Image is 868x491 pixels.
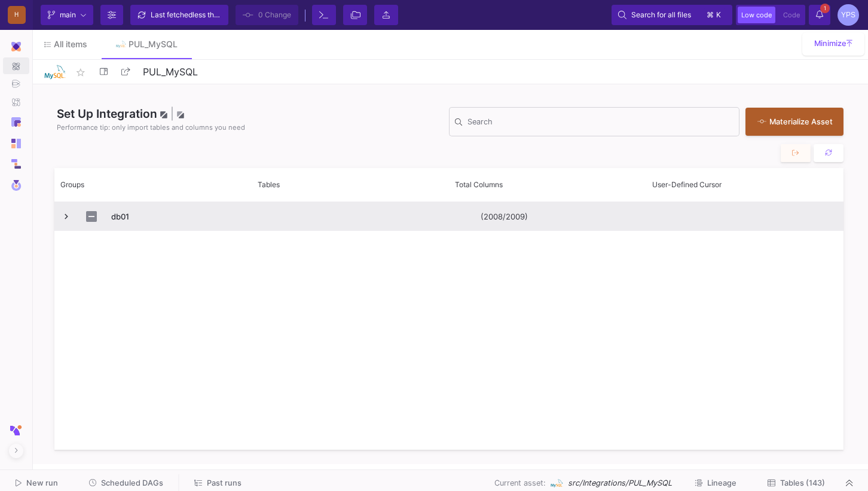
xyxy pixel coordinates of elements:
[57,123,245,133] span: Performance tip: only import tables and columns you need
[10,417,22,444] img: y42-short-logo.svg
[54,39,87,49] span: All items
[838,4,859,26] div: YPS
[707,8,714,22] span: ⌘
[3,176,29,195] a: Navigation icon
[738,7,775,23] button: Low code
[11,117,21,127] img: Navigation icon
[116,41,126,48] img: Tab icon
[551,477,563,490] img: MySQL
[11,159,21,169] img: Navigation icon
[11,97,21,107] img: Navigation icon
[780,478,825,487] span: Tables (143)
[3,112,29,132] a: Navigation icon
[111,203,244,231] span: db01
[60,180,84,189] span: Groups
[652,180,722,189] span: User-Defined Cursor
[703,8,726,22] button: ⌘k
[101,478,163,487] span: Scheduled DAGs
[3,56,29,111] div: Navigation icon
[809,5,830,25] button: 1
[716,8,721,22] span: k
[455,180,503,189] span: Total Columns
[26,478,58,487] span: New run
[631,6,691,24] span: Search for all files
[783,11,800,19] span: Code
[54,105,449,138] div: Set Up Integration
[129,39,178,49] div: PUL_MySQL
[8,6,26,24] div: H
[745,108,843,136] button: Materialize Asset
[741,11,772,19] span: Low code
[3,134,29,153] a: Navigation icon
[481,212,528,221] y42-import-column-renderer: (2008/2009)
[707,478,736,487] span: Lineage
[151,6,222,24] div: Last fetched
[11,62,21,71] img: Navigation icon
[74,65,88,80] mat-icon: star_border
[192,10,267,19] span: less than a minute ago
[612,5,732,25] button: Search for all files⌘k
[834,4,859,26] button: YPS
[44,65,66,80] img: Logo
[130,5,228,25] button: Last fetchedless than a minute ago
[54,202,843,231] div: Press SPACE to select this row.
[780,7,803,23] button: Code
[170,106,174,121] span: |
[757,116,826,127] div: Materialize Asset
[3,37,29,56] mat-expansion-panel-header: Navigation icon
[11,180,22,191] img: Navigation icon
[568,477,672,489] span: src/Integrations/PUL_MySQL
[11,139,21,148] img: Navigation icon
[258,180,280,189] span: Tables
[3,57,29,74] a: Navigation icon
[3,93,29,110] a: Navigation icon
[3,154,29,173] a: Navigation icon
[467,119,733,129] input: Search for Tables, Columns, etc.
[207,478,242,487] span: Past runs
[11,42,21,51] img: Navigation icon
[494,477,546,489] span: Current asset:
[60,6,76,24] span: main
[41,5,93,25] button: main
[820,4,830,13] span: 1
[11,79,21,89] img: Navigation icon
